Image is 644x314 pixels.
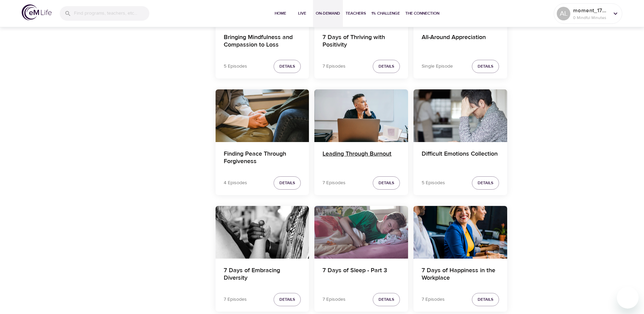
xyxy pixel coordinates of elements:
span: Live [294,10,310,17]
button: 7 Days of Sleep - Part 3 [314,206,408,259]
span: 1% Challenge [371,10,400,17]
button: Details [472,176,499,190]
img: logo [22,4,52,20]
span: Details [279,179,295,187]
p: 7 Episodes [422,296,445,303]
iframe: Button to launch messaging window [617,287,639,309]
p: 7 Episodes [323,296,346,303]
p: 5 Episodes [224,63,247,70]
button: 7 Days of Happiness in the Workplace [413,206,507,259]
h4: 7 Days of Sleep - Part 3 [323,267,400,283]
span: Teachers [346,10,366,17]
button: Details [274,60,301,73]
span: Details [379,179,394,187]
button: Details [373,176,400,190]
button: Finding Peace Through Forgiveness [216,89,309,142]
button: Details [472,60,499,73]
button: Details [373,293,400,306]
button: Details [373,60,400,73]
button: Details [274,293,301,306]
button: Details [472,293,499,306]
span: Details [478,179,493,187]
span: Details [379,296,394,303]
h4: Difficult Emotions Collection [422,150,499,167]
button: Difficult Emotions Collection [413,89,507,142]
span: Details [279,63,295,70]
h4: 7 Days of Thriving with Positivity [323,34,400,50]
p: 5 Episodes [422,179,445,187]
h4: All-Around Appreciation [422,34,499,50]
input: Find programs, teachers, etc... [74,6,149,21]
span: Details [478,63,493,70]
span: The Connection [405,10,439,17]
span: On-Demand [316,10,340,17]
span: Home [272,10,289,17]
div: AL [557,7,570,20]
h4: 7 Days of Embracing Diversity [224,267,301,283]
button: Details [274,176,301,190]
p: Single Episode [422,63,453,70]
p: 0 Mindful Minutes [573,15,609,21]
span: Details [279,296,295,303]
h4: Bringing Mindfulness and Compassion to Loss [224,34,301,50]
button: 7 Days of Embracing Diversity [216,206,309,259]
p: 7 Episodes [323,179,346,187]
p: moment_1756732175 [573,6,609,15]
h4: Finding Peace Through Forgiveness [224,150,301,167]
h4: 7 Days of Happiness in the Workplace [422,267,499,283]
h4: Leading Through Burnout [323,150,400,167]
button: Leading Through Burnout [314,89,408,142]
p: 7 Episodes [323,63,346,70]
p: 7 Episodes [224,296,247,303]
span: Details [379,63,394,70]
p: 4 Episodes [224,179,247,187]
span: Details [478,296,493,303]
